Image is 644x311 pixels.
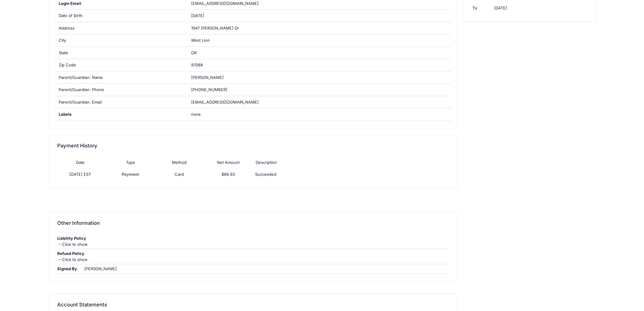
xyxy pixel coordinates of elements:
[57,266,83,272] div: Signed By
[54,84,187,96] div: Parent/Guardian: Phone
[57,257,448,263] div: Click to show
[155,168,204,180] td: Card
[191,87,227,92] span: [PHONE_NUMBER]
[54,108,187,121] div: Labels
[106,168,155,180] td: Payment
[54,47,187,59] div: State
[191,26,239,30] span: 1947 [PERSON_NAME] Dr
[57,235,448,242] div: Liability Policy
[106,157,155,168] th: Type
[54,96,187,108] div: Parent/Guardian: Email
[191,1,267,7] span: [EMAIL_ADDRESS][DOMAIN_NAME]
[191,13,204,18] span: [DATE]
[57,157,106,168] th: Date
[57,215,100,232] h4: Other Information
[84,266,117,272] div: [PERSON_NAME]
[54,22,187,34] div: Address
[191,62,203,67] span: 97068
[491,2,587,14] td: [DATE]
[57,168,106,180] td: [DATE] EST
[204,157,253,168] th: Net Amount
[54,34,187,47] div: City
[191,50,197,55] span: OR
[253,157,400,168] th: Description
[54,10,187,22] div: Date of Birth
[54,72,187,84] div: Parent/Guardian: Name
[54,59,187,71] div: Zip Code
[473,2,491,14] td: To
[57,251,448,257] div: Refund Policy
[191,38,210,43] span: West Linn
[191,75,224,80] span: [PERSON_NAME]
[191,111,267,118] span: none
[57,137,97,155] h4: Payment History
[204,168,253,180] td: $66.93
[253,168,400,180] td: Succeeded
[57,242,448,248] div: Click to show
[191,100,259,104] span: [EMAIL_ADDRESS][DOMAIN_NAME]
[155,157,204,168] th: Method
